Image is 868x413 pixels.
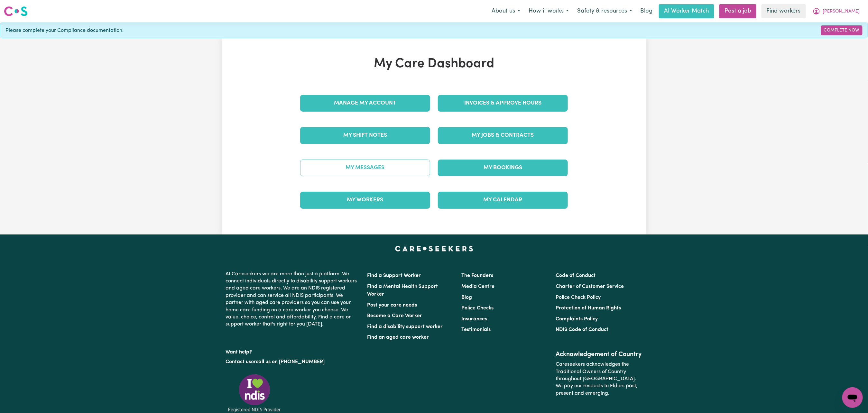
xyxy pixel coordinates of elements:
a: Find a disability support worker [367,324,443,329]
button: Safety & resources [573,5,636,18]
p: Careseekers acknowledges the Traditional Owners of Country throughout [GEOGRAPHIC_DATA]. We pay o... [556,358,642,399]
a: Find workers [762,4,806,18]
a: Find a Mental Health Support Worker [367,284,438,297]
button: About us [487,5,524,18]
img: Careseekers logo [4,5,28,17]
a: Manage My Account [300,95,430,112]
a: My Workers [300,192,430,208]
a: Police Checks [461,306,494,311]
a: Testimonials [461,327,491,332]
a: Complete Now [821,25,863,35]
button: How it works [524,5,573,18]
a: call us on [PHONE_NUMBER] [256,359,325,364]
p: At Careseekers we are more than just a platform. We connect individuals directly to disability su... [226,268,359,331]
h2: Acknowledgement of Country [556,351,642,358]
span: Please complete your Compliance documentation. [5,27,124,34]
a: Code of Conduct [556,273,596,278]
a: Charter of Customer Service [556,284,624,289]
p: Want help? [226,346,359,356]
a: My Calendar [438,192,568,208]
a: My Bookings [438,160,568,176]
a: NDIS Code of Conduct [556,327,609,332]
a: My Messages [300,160,430,176]
a: Post your care needs [367,303,417,308]
p: or [226,356,359,368]
a: Find a Support Worker [367,273,421,278]
a: My Jobs & Contracts [438,127,568,144]
a: My Shift Notes [300,127,430,144]
a: Police Check Policy [556,295,601,300]
button: My Account [808,5,864,18]
h1: My Care Dashboard [296,56,572,72]
a: Post a job [719,4,756,18]
a: AI Worker Match [659,4,714,18]
a: Blog [461,295,472,300]
span: [PERSON_NAME] [823,8,860,15]
a: The Founders [461,273,493,278]
a: Careseekers home page [395,246,473,251]
a: Invoices & Approve Hours [438,95,568,112]
a: Careseekers logo [4,4,28,19]
a: Protection of Human Rights [556,306,621,311]
a: Insurances [461,317,487,322]
a: Blog [636,4,656,18]
a: Become a Care Worker [367,313,422,318]
a: Complaints Policy [556,317,598,322]
a: Contact us [226,359,251,364]
a: Media Centre [461,284,494,289]
iframe: Button to launch messaging window [842,387,863,408]
a: Find an aged care worker [367,335,429,340]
